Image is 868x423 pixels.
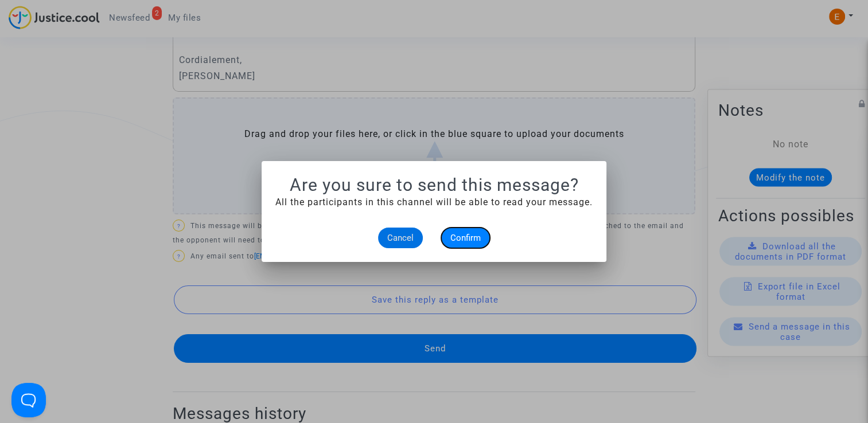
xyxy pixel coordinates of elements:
h1: Are you sure to send this message? [275,175,593,195]
button: Confirm [441,228,490,248]
span: Confirm [450,233,481,243]
iframe: Help Scout Beacon - Open [11,383,46,417]
span: Cancel [387,233,414,243]
button: Cancel [378,228,423,248]
span: All the participants in this channel will be able to read your message. [275,197,593,207]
